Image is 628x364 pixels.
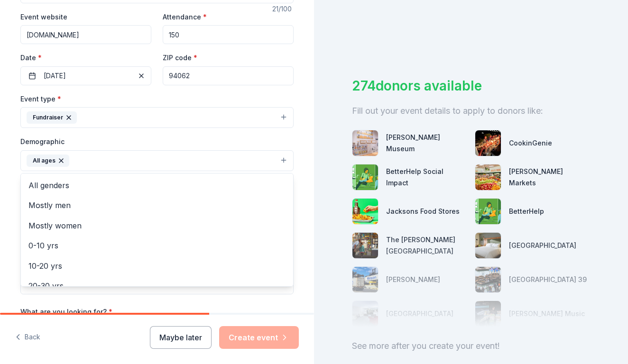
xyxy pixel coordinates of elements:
div: All ages [27,155,69,167]
span: 0-10 yrs [28,239,286,252]
span: Mostly women [28,219,286,232]
button: All ages [20,150,294,171]
div: All ages [20,173,294,287]
span: 10-20 yrs [28,260,286,272]
span: 20-30 yrs [28,280,286,292]
span: All genders [28,179,286,191]
span: Mostly men [28,199,286,211]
